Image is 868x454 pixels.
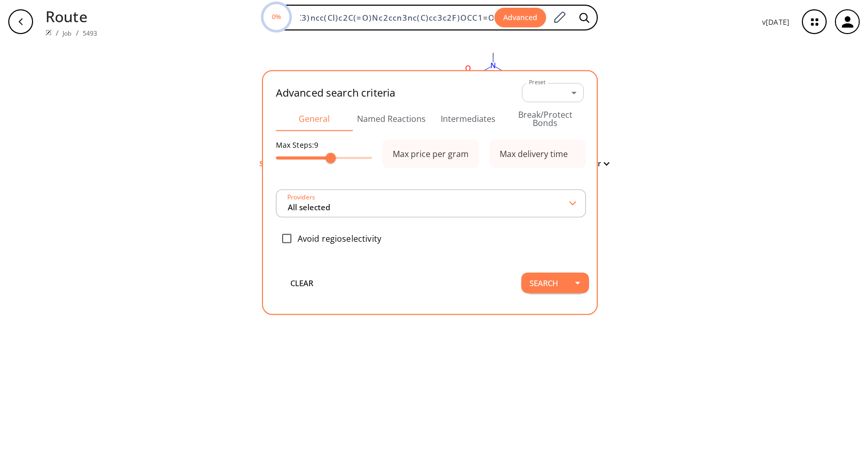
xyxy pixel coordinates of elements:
button: General [276,106,353,131]
button: Intermediates [430,106,507,131]
label: Preset [529,79,546,86]
input: Enter SMILES [294,12,494,23]
p: v [DATE] [762,17,789,27]
a: Job [63,29,71,38]
div: Max price per gram [393,150,469,158]
text: 0% [272,12,281,21]
button: Advanced [494,8,546,28]
a: 5493 [83,29,98,38]
button: Search [521,273,566,293]
img: Spaya logo [45,29,52,36]
h2: Advanced search criteria [276,86,396,99]
div: Max delivery time [500,150,568,158]
button: clear [271,273,333,293]
p: Searching... [259,158,301,169]
div: Advanced Search Tabs [276,106,584,131]
li: / [76,27,79,38]
li: / [56,27,58,38]
svg: CC1=C(Oc2c(N3CCC(CN4CCN(C)CC4)C(F)(F)C3)ncc(Cl)c2C(=O)Nc2ccn3nc(C)cc3c2F)OCC1=O [319,43,526,157]
p: Route [45,5,97,27]
div: Avoid regioselectivity [276,228,586,249]
label: Providers [284,194,315,200]
p: Max Steps: 9 [276,139,373,150]
button: Named Reactions [353,106,430,131]
button: Filter [576,160,609,167]
button: Break/Protect Bonds [507,106,584,131]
